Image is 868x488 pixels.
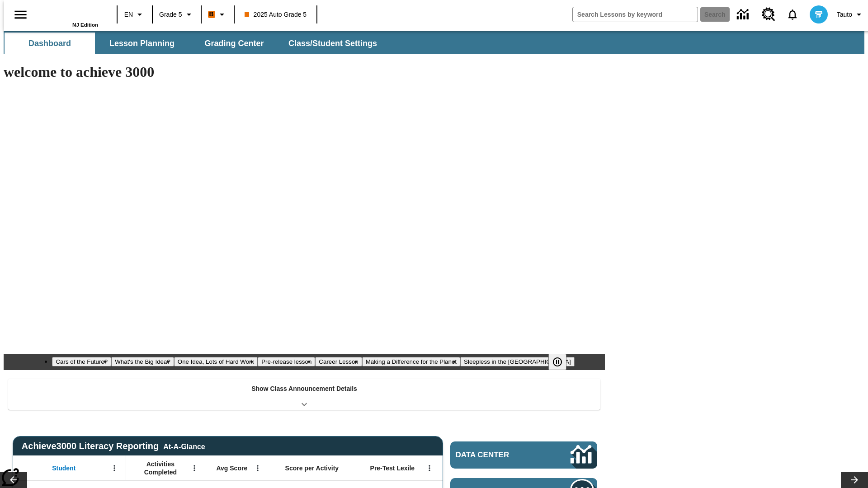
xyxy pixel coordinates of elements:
[841,472,868,488] button: Lesson carousel, Next
[4,64,605,80] h1: welcome to achieve 3000
[450,441,597,469] a: Data Center
[8,379,600,410] div: Show Class Announcement Details
[108,461,121,475] button: Open Menu
[111,357,174,366] button: Slide 2 What's the Big Idea?
[731,2,756,27] a: Data Center
[5,33,95,54] button: Dashboard
[781,3,804,26] a: Notifications
[72,22,98,28] span: NJ Edition
[39,4,98,22] a: Home
[548,354,576,370] div: Pause
[251,461,264,475] button: Open Menu
[810,5,828,23] img: avatar image
[281,33,384,54] button: Class/Student Settings
[216,464,247,472] span: Avg Score
[837,10,852,19] span: Tauto
[370,464,415,472] span: Pre-Test Lexile
[97,33,187,54] button: Lesson Planning
[174,357,258,366] button: Slide 3 One Idea, Lots of Hard Work
[120,6,149,23] button: Language: EN, Select a language
[22,441,205,451] span: Achieve3000 Literacy Reporting
[188,461,201,475] button: Open Menu
[548,354,566,370] button: Pause
[285,464,339,472] span: Score per Activity
[156,6,198,23] button: Grade: Grade 5, Select a grade
[163,441,205,451] div: At-A-Glance
[4,33,385,54] div: SubNavbar
[209,9,214,20] span: B
[804,3,833,26] button: Select a new avatar
[315,357,362,366] button: Slide 5 Career Lesson
[7,1,34,28] button: Open side menu
[245,10,307,19] span: 2025 Auto Grade 5
[204,6,231,23] button: Boost Class color is orange. Change class color
[251,384,357,394] p: Show Class Announcement Details
[124,10,133,19] span: EN
[460,357,575,366] button: Slide 7 Sleepless in the Animal Kingdom
[362,357,460,366] button: Slide 6 Making a Difference for the Planet
[4,31,864,54] div: SubNavbar
[456,450,540,460] span: Data Center
[52,464,75,472] span: Student
[258,357,315,366] button: Slide 4 Pre-release lesson
[189,33,279,54] button: Grading Center
[131,460,190,476] span: Activities Completed
[52,357,111,366] button: Slide 1 Cars of the Future?
[573,7,698,22] input: search field
[423,461,436,475] button: Open Menu
[39,3,98,28] div: Home
[833,6,868,23] button: Profile/Settings
[159,10,182,19] span: Grade 5
[756,2,781,27] a: Resource Center, Will open in new tab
